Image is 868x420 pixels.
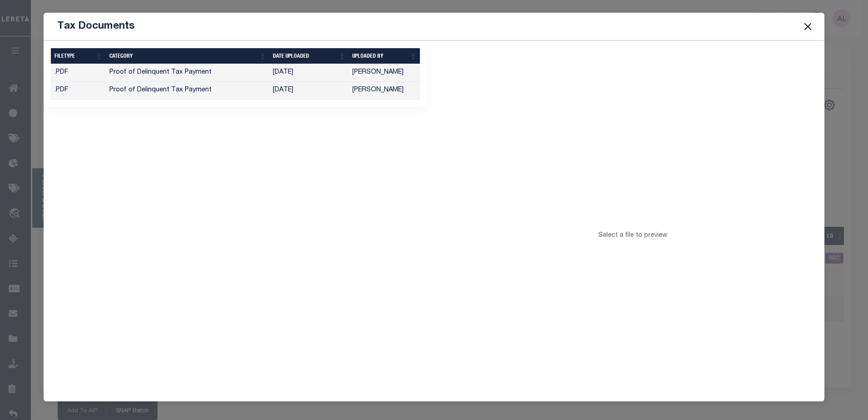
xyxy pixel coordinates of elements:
[349,64,420,82] td: [PERSON_NAME]
[269,82,349,100] td: [DATE]
[51,82,106,100] td: .PDF
[51,64,106,82] td: .PDF
[598,232,667,239] span: Select a file to preview
[106,64,269,82] td: Proof of Delinquent Tax Payment
[349,48,420,64] th: Uploaded By: activate to sort column ascending
[269,64,349,82] td: [DATE]
[106,82,269,100] td: Proof of Delinquent Tax Payment
[269,48,349,64] th: Date Uploaded: activate to sort column ascending
[349,82,420,100] td: [PERSON_NAME]
[51,48,106,64] th: FileType: activate to sort column ascending
[106,48,269,64] th: CATEGORY: activate to sort column ascending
